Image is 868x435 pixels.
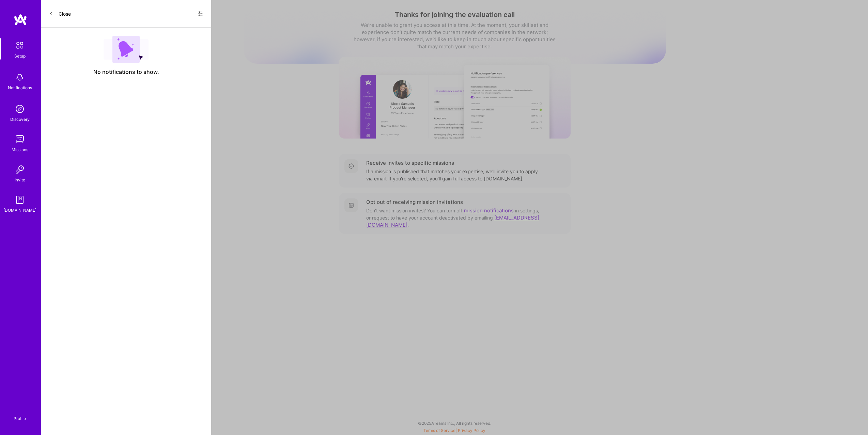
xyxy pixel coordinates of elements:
img: teamwork [13,132,27,146]
div: Missions [12,146,28,153]
div: Setup [14,52,26,60]
img: discovery [13,102,27,116]
img: setup [13,38,27,52]
a: Profile [11,408,28,421]
div: Profile [14,415,26,421]
span: No notifications to show. [93,68,159,76]
img: empty [104,36,149,63]
div: Discovery [10,116,30,123]
img: bell [13,70,27,84]
button: Close [49,8,71,19]
img: Invite [13,163,27,176]
img: logo [14,14,27,26]
div: Invite [15,176,25,183]
img: guide book [13,193,27,207]
div: [DOMAIN_NAME] [3,207,36,214]
div: Notifications [8,84,32,91]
